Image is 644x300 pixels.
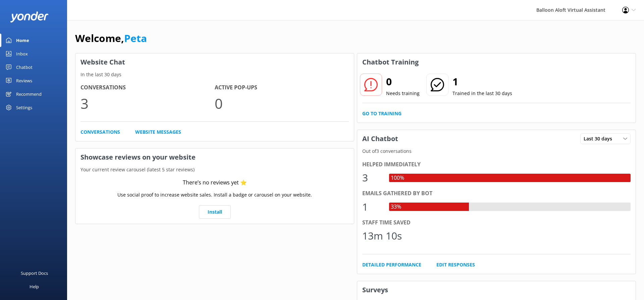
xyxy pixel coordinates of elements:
[124,31,147,45] a: Peta
[117,191,312,199] p: Use social proof to increase website sales. Install a badge or carousel on your website.
[362,170,382,186] div: 3
[386,90,420,97] p: Needs training
[357,281,636,299] h3: Surveys
[75,71,354,78] p: In the last 30 days
[362,189,631,198] div: Emails gathered by bot
[75,148,354,166] h3: Showcase reviews on your website
[357,53,424,71] h3: Chatbot Training
[362,261,421,268] a: Detailed Performance
[16,47,28,60] div: Inbox
[183,178,247,187] div: There’s no reviews yet ⭐
[16,87,42,101] div: Recommend
[75,53,354,71] h3: Website Chat
[452,90,512,97] p: Trained in the last 30 days
[30,280,39,293] div: Help
[215,83,349,92] h4: Active Pop-ups
[452,74,512,90] h2: 1
[584,135,616,142] span: Last 30 days
[362,228,402,244] div: 13m 10s
[357,147,636,155] p: Out of 3 conversations
[386,74,420,90] h2: 0
[362,110,401,117] a: Go to Training
[135,128,181,136] a: Website Messages
[80,83,215,92] h4: Conversations
[16,34,29,47] div: Home
[436,261,475,268] a: Edit Responses
[75,166,354,173] p: Your current review carousel (latest 5 star reviews)
[389,174,406,182] div: 100%
[199,205,231,219] a: Install
[357,130,403,147] h3: AI Chatbot
[16,101,32,114] div: Settings
[362,160,631,169] div: Helped immediately
[80,92,215,115] p: 3
[362,218,631,227] div: Staff time saved
[16,74,32,87] div: Reviews
[75,30,147,46] h1: Welcome,
[80,128,120,136] a: Conversations
[389,203,403,211] div: 33%
[362,199,382,215] div: 1
[10,11,49,23] img: yonder-white-logo.png
[215,92,349,115] p: 0
[21,266,48,280] div: Support Docs
[16,60,33,74] div: Chatbot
